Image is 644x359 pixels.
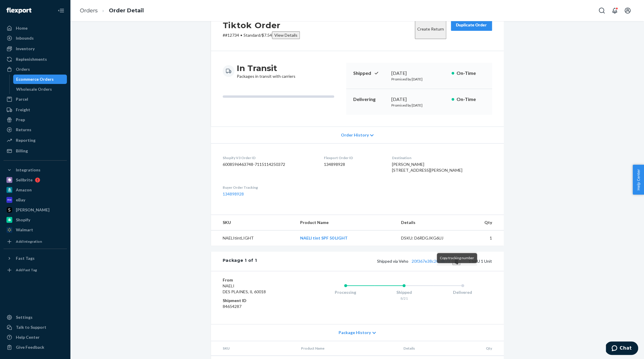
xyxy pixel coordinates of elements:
p: On-Time [457,96,485,103]
a: Replenishments [4,55,67,64]
div: Orders [16,66,30,72]
div: Prep [16,117,25,123]
ol: breadcrumbs [75,2,148,19]
button: Help Center [633,165,644,195]
a: Orders [80,7,98,14]
div: Wholesale Orders [16,86,52,92]
div: Package 1 of 1 [223,257,257,265]
dd: 6008596463748-7115114250372 [223,161,315,167]
div: Replenishments [16,56,47,62]
button: Close Navigation [55,5,67,16]
button: Open notifications [609,5,621,16]
a: [PERSON_NAME] [4,205,67,215]
div: 8/21 [375,296,433,301]
div: Amazon [16,187,32,193]
div: 1 SKU 1 Unit [257,257,492,265]
button: Open account menu [622,5,633,16]
dt: Buyer Order Tracking [223,185,315,190]
td: 1 [461,230,504,246]
a: Inventory [4,44,67,53]
div: Settings [16,314,33,320]
div: eBay [16,197,25,203]
dt: Flexport Order ID [324,155,383,160]
button: Integrations [4,165,67,175]
a: Billing [4,146,67,156]
a: Wholesale Orders [13,85,67,94]
a: Orders [4,65,67,74]
button: View Details [272,31,300,39]
button: Fast Tags [4,254,67,263]
th: Details [399,341,463,356]
div: Parcel [16,96,28,102]
a: 20f367e38c20cdb73 [412,259,450,264]
span: Standard [244,33,260,38]
div: Packages in transit with carriers [237,63,295,79]
p: Promised by [DATE] [391,77,447,82]
th: Details [396,215,461,230]
div: Duplicate Order [456,22,487,28]
h2: Tiktok Order [223,19,300,31]
a: Shopify [4,215,67,225]
th: SKU [211,341,296,356]
a: Returns [4,125,67,134]
div: Sellbrite [16,177,33,183]
span: Copy tracking number [440,256,474,260]
a: Prep [4,115,67,124]
a: Amazon [4,185,67,195]
th: Product Name [295,215,396,230]
div: Integrations [16,167,40,173]
button: Duplicate Order [451,19,492,31]
img: Flexport logo [6,8,31,14]
a: Help Center [4,333,67,342]
div: [DATE] [391,96,447,103]
span: Order History [341,132,369,138]
div: Add Integration [16,239,42,244]
dd: 84654287 [223,304,293,309]
a: Parcel [4,95,67,104]
div: DSKU: D6RDGJKG6UJ [401,235,456,241]
th: SKU [211,215,295,230]
a: NAELI tint SPF 50 LIGHT [300,235,347,240]
div: Delivered [433,289,492,295]
dt: Shopify V3 Order ID [223,155,315,160]
span: • [240,33,242,38]
p: On-Time [457,70,485,77]
p: Delivering [353,96,387,103]
button: Create Return [415,19,446,39]
div: [DATE] [391,70,447,77]
p: Shipped [353,70,387,77]
a: Order Detail [109,7,144,14]
th: Qty [461,215,504,230]
a: Ecommerce Orders [13,75,67,84]
div: Help Center [16,334,40,340]
div: Billing [16,148,28,154]
button: Talk to Support [4,323,67,332]
dt: From [223,277,293,283]
a: 134898928 [223,191,244,196]
th: Product Name [296,341,399,356]
button: Open Search Box [596,5,608,16]
div: View Details [274,32,298,38]
a: Inbounds [4,33,67,43]
a: Walmart [4,225,67,235]
div: Processing [316,289,375,295]
span: Package History [339,330,371,336]
a: Freight [4,105,67,114]
div: [PERSON_NAME] [16,207,50,213]
div: Walmart [16,227,33,233]
h3: In Transit [237,63,295,73]
span: Shipped via Veho [377,259,460,264]
div: Freight [16,107,30,113]
div: Returns [16,127,31,133]
a: Reporting [4,136,67,145]
div: Shopify [16,217,30,223]
dt: Destination [392,155,492,160]
dd: 134898928 [324,161,383,167]
div: Give Feedback [16,344,44,350]
button: Give Feedback [4,343,67,352]
span: [PERSON_NAME] [STREET_ADDRESS][PERSON_NAME] [392,162,462,173]
p: # #12734 / $7.54 [223,31,300,39]
a: Settings [4,313,67,322]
